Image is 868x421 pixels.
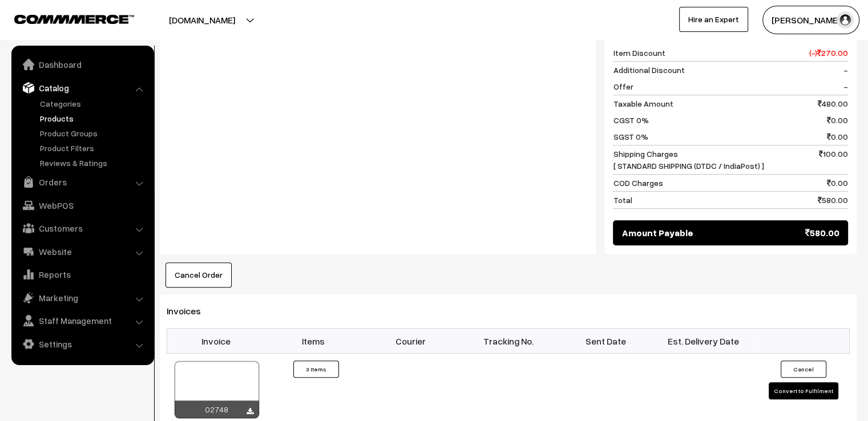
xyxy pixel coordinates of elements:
th: Est. Delivery Date [655,329,752,354]
button: [DOMAIN_NAME] [129,6,275,34]
th: Tracking No. [459,329,557,354]
span: 0.00 [827,114,848,126]
button: Cancel [781,361,826,378]
button: [PERSON_NAME] [762,6,859,34]
img: COMMMERCE [14,15,134,23]
div: 02748 [175,400,259,418]
a: Reports [14,264,150,285]
span: 100.00 [819,148,848,172]
span: Invoices [167,305,215,317]
span: - [843,80,848,92]
a: Hire an Expert [679,7,748,32]
a: Catalog [14,78,150,98]
span: Amount Payable [621,226,693,240]
span: Taxable Amount [613,98,673,110]
button: 3 Items [293,361,339,378]
th: Courier [362,329,459,354]
a: Marketing [14,288,150,308]
img: user [837,11,854,29]
a: Staff Management [14,310,150,331]
span: Offer [613,80,633,92]
a: Categories [37,98,150,110]
button: Cancel Order [165,262,232,288]
span: 0.00 [827,177,848,189]
span: 0.00 [827,131,848,143]
span: COD Charges [613,177,663,189]
a: Product Groups [37,127,150,139]
a: Settings [14,334,150,354]
th: Sent Date [557,329,655,354]
th: Invoice [167,329,265,354]
a: Website [14,241,150,262]
a: Customers [14,218,150,238]
span: 480.00 [818,98,848,110]
a: Dashboard [14,54,150,75]
a: WebPOS [14,195,150,216]
span: Shipping Charges [ STANDARD SHIPPING (DTDC / IndiaPost) ] [613,148,764,172]
span: 580.00 [805,226,839,240]
span: - [843,64,848,76]
span: SGST 0% [613,131,648,143]
button: Convert to Fulfilment [769,382,838,399]
th: Items [264,329,362,354]
a: Products [37,112,150,124]
span: 580.00 [818,194,848,206]
span: Total [613,194,632,206]
a: COMMMERCE [14,11,114,25]
a: Product Filters [37,142,150,154]
span: Additional Discount [613,64,684,76]
a: Orders [14,172,150,192]
span: Item Discount [613,47,665,59]
span: (-) 270.00 [809,47,848,59]
a: Reviews & Ratings [37,157,150,169]
span: CGST 0% [613,114,648,126]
